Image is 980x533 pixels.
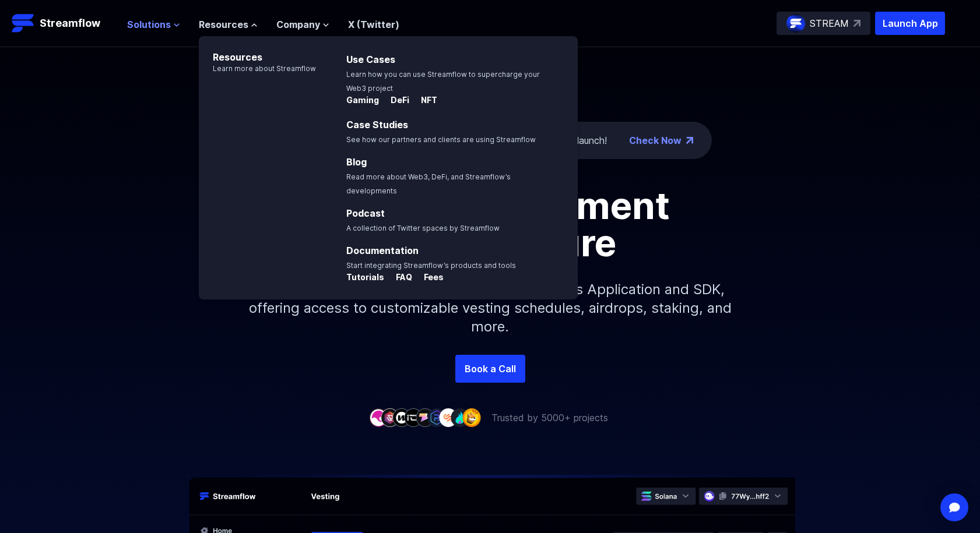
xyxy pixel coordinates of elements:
[439,408,458,426] img: company-7
[369,408,388,426] img: company-1
[199,64,316,73] p: Learn more about Streamflow
[199,36,316,64] p: Resources
[346,172,511,195] span: Read more about Web3, DeFi, and Streamflow’s developments
[346,273,387,284] a: Tutorials
[412,96,437,107] a: NFT
[875,12,945,35] button: Launch App
[415,271,444,283] p: Fees
[392,408,411,426] img: company-3
[346,135,536,144] span: See how our partners and clients are using Streamflow
[404,408,423,426] img: company-4
[455,355,525,383] a: Book a Call
[127,17,171,31] span: Solutions
[346,271,384,283] p: Tutorials
[346,156,367,168] a: Blog
[786,14,805,33] img: streamflow-logo-circle.png
[346,207,385,219] a: Podcast
[348,19,399,30] a: X (Twitter)
[346,224,500,232] span: A collection of Twitter spaces by Streamflow
[415,273,444,284] a: Fees
[346,94,379,106] p: Gaming
[346,54,395,65] a: Use Cases
[276,17,329,31] button: Company
[199,17,258,31] button: Resources
[12,12,115,35] a: Streamflow
[387,271,412,283] p: FAQ
[686,137,693,144] img: top-right-arrow.png
[346,96,381,107] a: Gaming
[381,408,399,426] img: company-2
[387,273,415,284] a: FAQ
[346,70,540,93] span: Learn how you can use Streamflow to supercharge your Web3 project
[40,15,100,31] p: Streamflow
[381,94,409,106] p: DeFi
[810,16,849,30] p: STREAM
[346,245,419,256] a: Documentation
[412,94,437,106] p: NFT
[199,17,248,31] span: Resources
[940,493,968,521] div: Open Intercom Messenger
[491,411,608,425] p: Trusted by 5000+ projects
[451,408,469,426] img: company-8
[777,12,870,35] a: STREAM
[629,133,682,147] a: Check Now
[381,96,412,107] a: DeFi
[12,12,35,35] img: Streamflow Logo
[462,408,481,426] img: company-9
[240,262,741,355] p: Simplify your token distribution with Streamflow's Application and SDK, offering access to custom...
[853,20,860,27] img: top-right-arrow.svg
[416,408,434,426] img: company-5
[346,261,516,270] span: Start integrating Streamflow’s products and tools
[427,408,446,426] img: company-6
[346,119,408,130] a: Case Studies
[276,17,320,31] span: Company
[127,17,180,31] button: Solutions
